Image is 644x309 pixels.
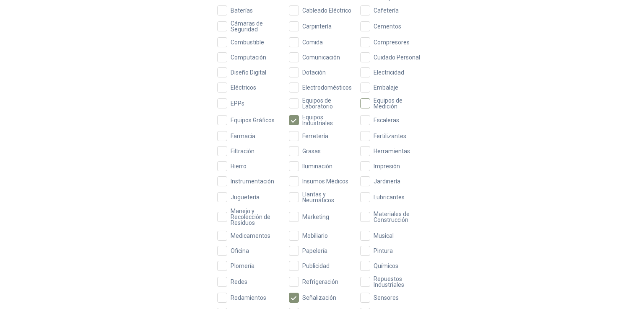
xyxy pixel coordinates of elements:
span: Carpintería [299,23,335,29]
span: Cementos [370,23,405,29]
span: Lubricantes [370,194,408,200]
span: Rodamientos [227,295,270,301]
span: Mobiliario [299,233,331,239]
span: Dotación [299,70,329,75]
span: Compresores [370,39,413,45]
span: Fertilizantes [370,133,410,139]
span: Electrodomésticos [299,85,355,90]
span: Computación [227,54,270,60]
span: Grasas [299,148,324,154]
span: Cámaras de Seguridad [227,21,284,32]
span: Filtración [227,148,258,154]
span: Equipos Gráficos [227,117,278,123]
span: Comunicación [299,54,343,60]
span: Jardinería [370,178,404,184]
span: Juguetería [227,194,263,200]
span: Equipos de Laboratorio [299,98,356,109]
span: Manejo y Recolección de Residuos [227,208,284,226]
span: Señalización [299,295,340,301]
span: Baterías [227,8,256,13]
span: Oficina [227,248,252,254]
span: Musical [370,233,397,239]
span: Cuidado Personal [370,54,423,60]
span: EPPs [227,100,248,106]
span: Diseño Digital [227,70,270,75]
span: Herramientas [370,148,413,154]
span: Repuestos Industriales [370,276,427,288]
span: Refrigeración [299,279,342,285]
span: Farmacia [227,133,259,139]
span: Equipos de Medición [370,98,427,109]
span: Plomería [227,263,258,269]
span: Eléctricos [227,85,260,90]
span: Cafetería [370,8,402,13]
span: Escaleras [370,117,402,123]
span: Combustible [227,39,267,45]
span: Químicos [370,263,402,269]
span: Embalaje [370,85,402,90]
span: Impresión [370,163,403,169]
span: Iluminación [299,163,336,169]
span: Llantas y Neumáticos [299,191,356,203]
span: Equipos Industriales [299,114,356,126]
span: Insumos Médicos [299,178,352,184]
span: Instrumentación [227,178,278,184]
span: Publicidad [299,263,333,269]
span: Pintura [370,248,396,254]
span: Comida [299,39,326,45]
span: Electricidad [370,70,408,75]
span: Redes [227,279,251,285]
span: Medicamentos [227,233,274,239]
span: Hierro [227,163,250,169]
span: Sensores [370,295,402,301]
span: Cableado Eléctrico [299,8,355,13]
span: Ferretería [299,133,332,139]
span: Materiales de Construcción [370,211,427,223]
span: Papelería [299,248,331,254]
span: Marketing [299,214,332,220]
